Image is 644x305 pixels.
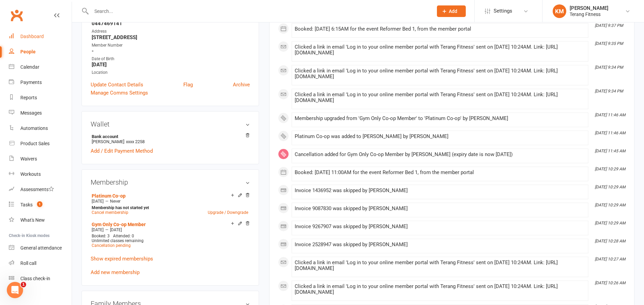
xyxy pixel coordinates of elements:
[91,269,140,275] a: Add new membership
[9,60,72,75] a: Calendar
[570,11,608,17] div: Terang Fitness
[92,205,149,210] strong: Membership has not started yet
[20,187,54,192] div: Assessments
[92,234,110,238] span: Booked: 3
[595,221,625,225] i: [DATE] 10:29 AM
[92,28,250,35] div: Address
[570,5,608,11] div: [PERSON_NAME]
[90,199,250,204] div: —
[595,41,623,46] i: [DATE] 9:35 PM
[9,44,72,60] a: People
[295,116,585,121] div: Membership upgraded from 'Gym Only Co-op Member' to 'Platinum Co-op' by [PERSON_NAME]
[92,62,250,68] strong: [DATE]
[9,271,72,286] a: Class kiosk mode
[20,202,33,207] div: Tasks
[9,256,72,271] a: Roll call
[295,92,585,103] div: Clicked a link in email 'Log in to your online member portal with Terang Fitness' sent on [DATE] ...
[9,121,72,136] a: Automations
[233,81,250,89] a: Archive
[595,257,625,261] i: [DATE] 10:27 AM
[295,170,585,175] div: Booked: [DATE] 11:00AM for the event Reformer Bed 1, from the member portal
[20,34,44,39] div: Dashboard
[92,222,146,227] a: Gym Only Co-op Member
[295,26,585,32] div: Booked: [DATE] 6:15AM for the event Reformer Bed 1, from the member portal
[9,213,72,228] a: What's New
[91,256,153,262] a: Show expired memberships
[20,64,39,70] div: Calendar
[9,105,72,121] a: Messages
[92,193,126,199] a: Platinum Co-op
[9,75,72,90] a: Payments
[595,65,623,70] i: [DATE] 9:34 PM
[91,179,250,186] h3: Membership
[113,234,134,238] span: Attended: 0
[92,243,131,248] a: Cancellation pending
[20,49,36,54] div: People
[91,133,250,145] li: [PERSON_NAME]
[91,81,143,89] a: Update Contact Details
[595,239,625,243] i: [DATE] 10:28 AM
[295,242,585,248] div: Invoice 2528947 was skipped by [PERSON_NAME]
[92,69,250,76] div: Location
[90,227,250,233] div: —
[20,171,41,177] div: Workouts
[92,210,128,215] a: Cancel membership
[92,20,250,27] strong: 0447469141
[595,131,625,135] i: [DATE] 11:46 AM
[92,238,144,243] span: Unlimited classes remaining
[91,120,250,128] h3: Wallet
[295,152,585,157] div: Cancellation added for Gym Only Co-op Member by [PERSON_NAME] (expiry date is now [DATE])
[553,4,566,18] div: KM
[92,34,250,40] strong: [STREET_ADDRESS]
[20,95,37,100] div: Reports
[20,217,45,223] div: What's New
[295,68,585,80] div: Clicked a link in email 'Log in to your online member portal with Terang Fitness' sent on [DATE] ...
[595,149,625,153] i: [DATE] 11:45 AM
[437,5,466,17] button: Add
[110,227,122,232] span: [DATE]
[595,167,625,171] i: [DATE] 10:29 AM
[21,282,26,287] span: 1
[9,167,72,182] a: Workouts
[595,23,623,28] i: [DATE] 9:37 PM
[20,141,50,146] div: Product Sales
[595,281,625,285] i: [DATE] 10:26 AM
[8,7,25,24] a: Clubworx
[20,245,62,251] div: General attendance
[595,89,623,94] i: [DATE] 9:34 PM
[20,260,36,266] div: Roll call
[92,48,250,54] strong: -
[9,29,72,44] a: Dashboard
[20,156,37,162] div: Waivers
[595,203,625,207] i: [DATE] 10:29 AM
[449,9,457,14] span: Add
[92,134,246,139] strong: Bank account
[7,282,23,298] iframe: Intercom live chat
[89,6,428,16] input: Search...
[183,81,193,89] a: Flag
[595,185,625,189] i: [DATE] 10:29 AM
[295,260,585,271] div: Clicked a link in email 'Log in to your online member portal with Terang Fitness' sent on [DATE] ...
[9,197,72,213] a: Tasks 1
[126,139,145,144] span: xxxx 2258
[494,3,512,19] span: Settings
[20,276,50,281] div: Class check-in
[295,284,585,295] div: Clicked a link in email 'Log in to your online member portal with Terang Fitness' sent on [DATE] ...
[295,206,585,211] div: Invoice 9087830 was skipped by [PERSON_NAME]
[20,125,48,131] div: Automations
[91,147,153,155] a: Add / Edit Payment Method
[92,227,104,232] span: [DATE]
[9,240,72,256] a: General attendance kiosk mode
[20,80,42,85] div: Payments
[9,90,72,105] a: Reports
[110,199,121,204] span: Never
[295,44,585,56] div: Clicked a link in email 'Log in to your online member portal with Terang Fitness' sent on [DATE] ...
[208,210,248,215] a: Upgrade / Downgrade
[295,134,585,139] div: Platinum Co-op was added to [PERSON_NAME] by [PERSON_NAME]
[9,151,72,167] a: Waivers
[295,188,585,193] div: Invoice 1436952 was skipped by [PERSON_NAME]
[92,56,250,62] div: Date of Birth
[91,89,148,97] a: Manage Comms Settings
[37,201,42,207] span: 1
